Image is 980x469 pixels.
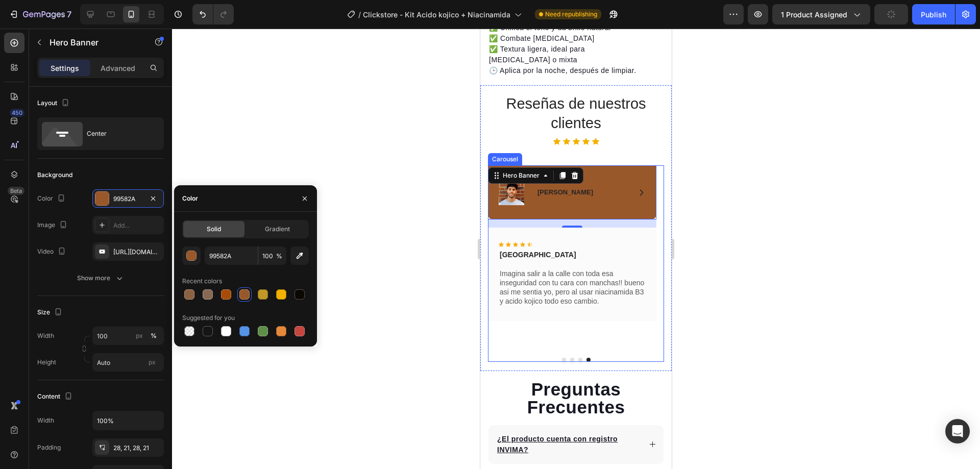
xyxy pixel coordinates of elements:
p: Settings [51,63,79,73]
button: Publish [912,4,955,24]
div: Suggested for you [182,313,235,323]
div: Add... [113,221,161,230]
div: Width [37,416,54,425]
div: Publish [921,9,946,20]
div: Recent colors [182,277,222,286]
span: 1 product assigned [781,9,847,20]
p: Hero Banner [50,36,136,48]
label: Width [37,331,54,340]
div: Center [87,122,149,145]
p: 7 [67,8,71,20]
div: 28, 21, 28, 21 [113,443,161,453]
div: Layout [37,96,71,110]
div: [URL][DOMAIN_NAME] [113,248,161,257]
button: % [133,330,145,342]
div: 99582A [113,194,143,204]
iframe: Design area [480,29,672,469]
span: Need republishing [545,10,597,19]
div: Image [37,218,69,232]
span: Gradient [265,225,290,234]
div: Color [37,192,67,206]
button: Show more [37,269,164,287]
div: Size [37,306,64,319]
label: Height [37,358,56,367]
span: / [358,9,361,20]
button: 7 [4,4,76,24]
input: px [92,353,164,372]
p: Advanced [101,63,135,73]
div: Open Intercom Messenger [945,419,970,443]
div: px [136,331,143,340]
div: Undo/Redo [192,4,234,24]
div: 450 [10,109,24,117]
input: px% [92,327,164,345]
div: Beta [8,187,24,195]
div: Color [182,194,198,203]
div: % [151,331,157,340]
span: px [149,358,156,366]
span: Solid [207,225,221,234]
button: 1 product assigned [772,4,870,24]
input: Auto [93,411,163,430]
button: px [148,330,160,342]
span: Clickstore - Kit Acido kojico + Niacinamida [363,9,510,20]
input: Eg: FFFFFF [205,246,258,265]
div: Content [37,390,75,404]
div: Padding [37,443,61,452]
span: % [276,252,282,261]
div: Background [37,170,72,180]
div: Video [37,245,68,259]
div: Show more [77,273,125,283]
